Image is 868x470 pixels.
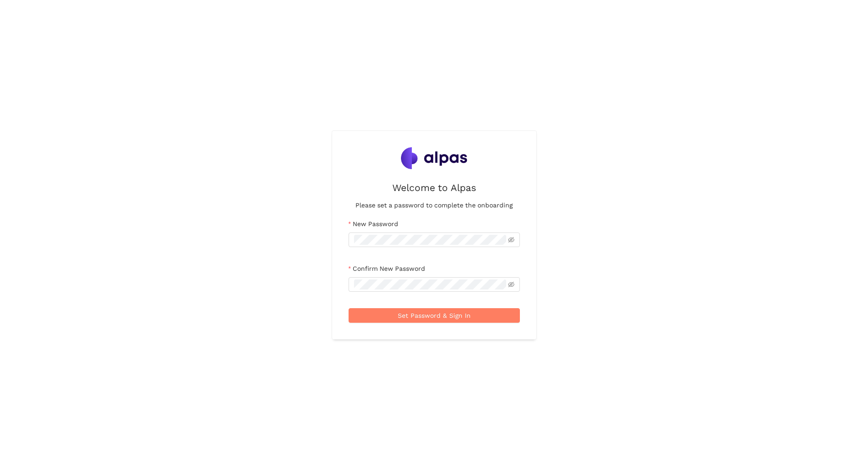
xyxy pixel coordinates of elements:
[508,281,514,288] span: eye-invisible
[401,147,467,169] img: Alpas Logo
[349,263,425,274] label: Confirm New Password
[349,219,398,229] label: New Password
[355,200,513,210] h4: Please set a password to complete the onboarding
[354,235,506,245] input: New Password
[354,279,506,289] input: Confirm New Password
[349,308,520,323] button: Set Password & Sign In
[398,310,471,320] span: Set Password & Sign In
[508,237,514,243] span: eye-invisible
[392,180,476,195] h2: Welcome to Alpas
